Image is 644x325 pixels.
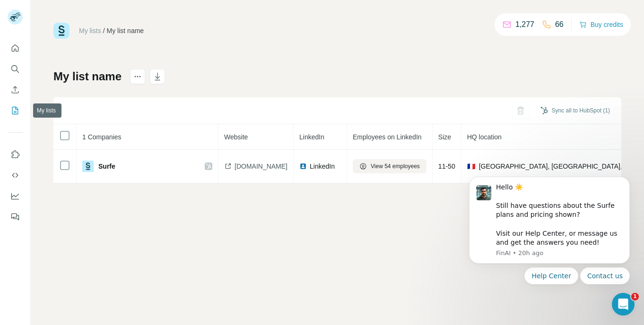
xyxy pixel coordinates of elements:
button: Dashboard [8,188,23,205]
span: LinkedIn [299,133,324,141]
img: company-logo [82,161,94,172]
img: LinkedIn logo [299,162,307,170]
iframe: Intercom notifications message [455,145,644,299]
h1: My list name [53,69,122,84]
iframe: Intercom live chat [612,293,635,316]
button: actions [130,69,145,84]
span: 1 [631,293,639,300]
span: LinkedIn [310,162,335,171]
button: View 54 employees [353,159,426,173]
p: 1,277 [515,19,534,30]
span: Surfe [98,162,115,171]
button: Use Surfe on LinkedIn [8,146,23,163]
button: Sync all to HubSpot (1) [534,103,617,118]
p: 66 [555,19,564,30]
li: / [103,26,105,35]
img: Surfe Logo [53,23,70,39]
button: My lists [8,102,23,119]
span: HQ location [467,133,502,141]
div: My list name [107,26,144,35]
span: [DOMAIN_NAME] [235,162,287,171]
button: Use Surfe API [8,167,23,184]
span: Employees on LinkedIn [353,133,422,141]
span: Website [224,133,248,141]
span: 1 Companies [82,133,122,141]
span: View 54 employees [371,162,420,171]
span: 11-50 [438,162,455,170]
button: Quick start [8,40,23,57]
button: Search [8,60,23,77]
a: My lists [79,27,101,34]
button: Enrich CSV [8,81,23,98]
span: Size [438,133,451,141]
button: Feedback [8,208,23,225]
button: Buy credits [579,18,623,31]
